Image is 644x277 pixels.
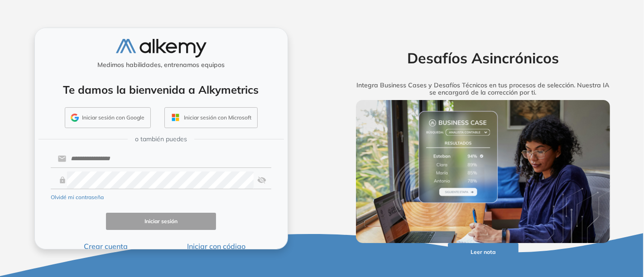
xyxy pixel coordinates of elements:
[71,114,79,122] img: GMAIL_ICON
[342,81,625,97] h5: Integra Business Cases y Desafíos Técnicos en tus procesos de selección. Nuestra IA se encargará ...
[51,193,104,201] button: Olvidé mi contraseña
[356,100,610,243] img: img-more-info
[47,83,276,96] h4: Te damos la bienvenida a Alkymetrics
[38,61,284,69] h5: Medimos habilidades, entrenamos equipos
[116,39,207,57] img: logo-alkemy
[65,107,151,128] button: Iniciar sesión con Google
[448,243,519,261] button: Leer nota
[135,134,187,144] span: o también puedes
[106,213,216,230] button: Iniciar sesión
[51,241,161,252] button: Crear cuenta
[164,107,258,128] button: Iniciar sesión con Microsoft
[161,241,271,252] button: Iniciar con código
[170,112,181,123] img: OUTLOOK_ICON
[342,49,625,67] h2: Desafíos Asincrónicos
[257,172,266,189] img: asd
